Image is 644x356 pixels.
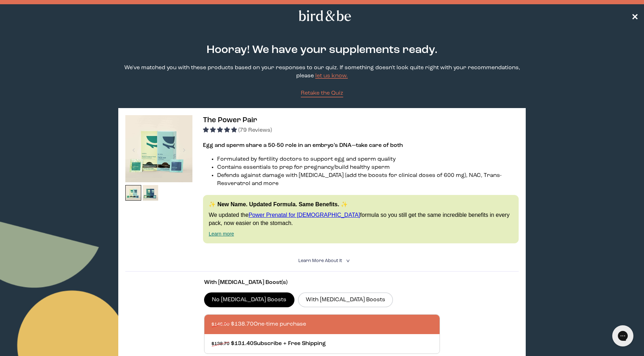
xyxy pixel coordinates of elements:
summary: Learn More About it < [298,257,346,264]
label: No [MEDICAL_DATA] Boosts [204,292,294,307]
span: ✕ [631,12,638,20]
strong: ✨ New Name. Updated Formula. Same Benefits. ✨ [209,201,348,207]
h2: Hooray! We have your supplements ready. [200,42,444,58]
span: Learn More About it [298,259,342,263]
a: ✕ [631,10,638,22]
iframe: Gorgias live chat messenger [609,323,637,349]
span: 4.92 stars [203,127,238,133]
img: thumbnail image [125,185,141,201]
p: We've matched you with these products based on your responses to our quiz. If something doesn't l... [118,64,526,80]
span: Retake the Quiz [301,90,343,96]
span: The Power Pair [203,117,257,124]
a: Learn more [209,231,234,237]
p: We updated the formula so you still get the same incredible benefits in every pack, now easier on... [209,211,513,227]
p: With [MEDICAL_DATA] Boost(s) [204,279,440,287]
strong: Egg and sperm share a 50-50 role in an embryo’s DNA—take care of both [203,143,403,148]
span: (79 Reviews) [238,127,272,133]
a: Power Prenatal for [DEMOGRAPHIC_DATA] [249,212,360,218]
li: Contains essentials to prep for pregnancy/build healthy sperm [217,164,519,172]
img: thumbnail image [125,115,192,182]
li: Formulated by fertility doctors to support egg and sperm quality [217,155,519,164]
img: thumbnail image [143,185,159,201]
i: < [344,259,351,263]
a: Retake the Quiz [301,89,343,97]
label: With [MEDICAL_DATA] Boosts [298,292,393,307]
li: Defends against damage with [MEDICAL_DATA] (add the boosts for clinical doses of 600 mg), NAC, Tr... [217,172,519,188]
a: let us know. [315,73,348,79]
